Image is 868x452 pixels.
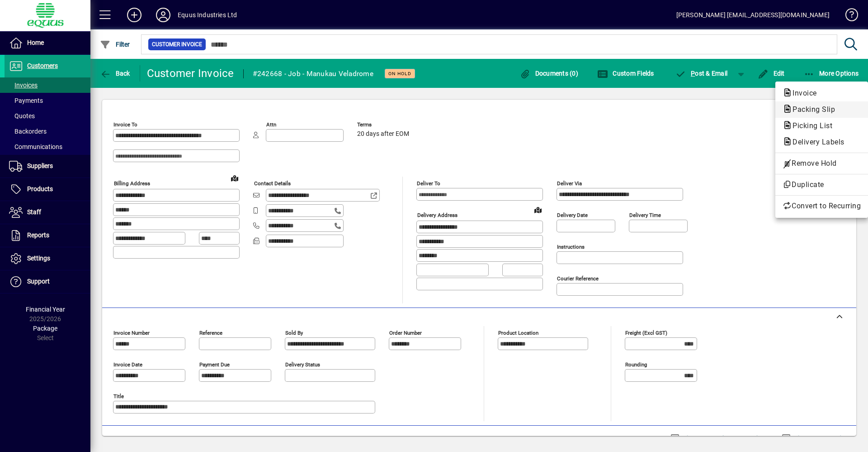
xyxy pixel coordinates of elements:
[783,158,861,169] span: Remove Hold
[783,201,861,212] span: Convert to Recurring
[783,121,837,130] span: Picking List
[783,138,849,146] span: Delivery Labels
[783,105,840,114] span: Packing Slip
[783,179,861,190] span: Duplicate
[783,89,821,97] span: Invoice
